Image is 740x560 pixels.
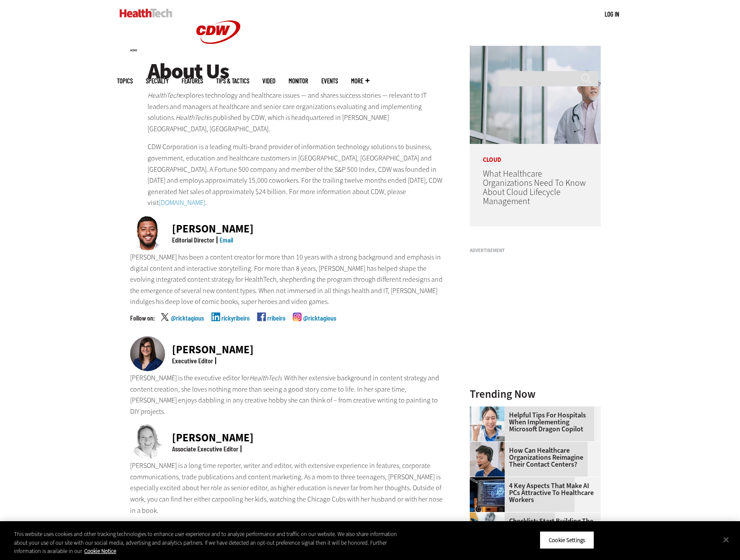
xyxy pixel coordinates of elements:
a: rickyribeiro [221,314,250,336]
a: 4 Key Aspects That Make AI PCs Attractive to Healthcare Workers [470,482,595,503]
p: Cloud [470,144,601,163]
img: doctor in front of clouds and reflective building [470,46,601,144]
a: Tips & Tactics [216,78,249,84]
a: @ricktagious [303,314,336,336]
div: Editorial Director [172,236,214,243]
img: Desktop monitor with brain AI concept [470,477,505,512]
a: Log in [605,10,619,18]
iframe: advertisement [470,256,601,365]
a: Email [220,236,233,244]
span: Topics [117,78,133,84]
a: Events [321,78,338,84]
div: Executive Editor [172,357,213,364]
p: [PERSON_NAME] is the executive editor for . With her extensive background in content strategy and... [130,372,447,417]
button: Close [716,530,736,549]
em: HealthTech [249,373,281,382]
div: This website uses cookies and other tracking technologies to enhance user experience and to analy... [14,530,407,556]
a: Doctor using phone to dictate to tablet [470,406,509,413]
div: [PERSON_NAME] [172,344,254,355]
p: [PERSON_NAME] has been a content creator for more than 10 years with a strong background and emph... [130,252,447,307]
a: Video [262,78,275,84]
a: How Can Healthcare Organizations Reimagine Their Contact Centers? [470,447,595,468]
a: More information about your privacy [84,547,116,555]
span: Specialty [146,78,169,84]
a: [DOMAIN_NAME] [159,198,205,207]
div: Associate Executive Editor [172,445,238,452]
p: CDW Corporation is a leading multi-brand provider of information technology solutions to business... [148,141,447,208]
a: rribeiro [267,314,286,336]
img: Home [120,9,172,17]
a: Desktop monitor with brain AI concept [470,477,509,484]
em: HealthTech [176,113,207,122]
img: Healthcare contact center [470,442,505,477]
span: More [351,78,369,84]
div: [PERSON_NAME] [172,223,254,234]
p: explores technology and healthcare issues — and shares success stories — relevant to IT leaders a... [148,90,447,134]
h3: Trending Now [470,389,601,400]
a: Checklist: Start Building the Right Healthcare IT Infrastructure [470,518,595,539]
a: Person with a clipboard checking a list [470,512,509,519]
img: Doctor using phone to dictate to tablet [470,406,505,441]
button: Cookie Settings [540,531,594,549]
div: User menu [605,10,619,19]
img: Kelly Konrad [130,424,165,459]
h3: Advertisement [470,248,601,253]
a: Helpful Tips for Hospitals When Implementing Microsoft Dragon Copilot [470,412,595,433]
a: @ricktagious [171,314,204,336]
a: CDW [186,58,251,67]
a: What Healthcare Organizations Need To Know About Cloud Lifecycle Management [483,168,586,207]
em: HealthTech [148,91,179,100]
div: [PERSON_NAME] [172,432,254,443]
a: Healthcare contact center [470,442,509,449]
a: MonITor [289,78,308,84]
a: Features [182,78,203,84]
p: [PERSON_NAME] is a long time reporter, writer and editor, with extensive experience in features, ... [130,460,447,516]
img: Nicole Scilingo [130,336,165,371]
img: Ricky Ribeiro [130,215,165,250]
img: Person with a clipboard checking a list [470,512,505,547]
